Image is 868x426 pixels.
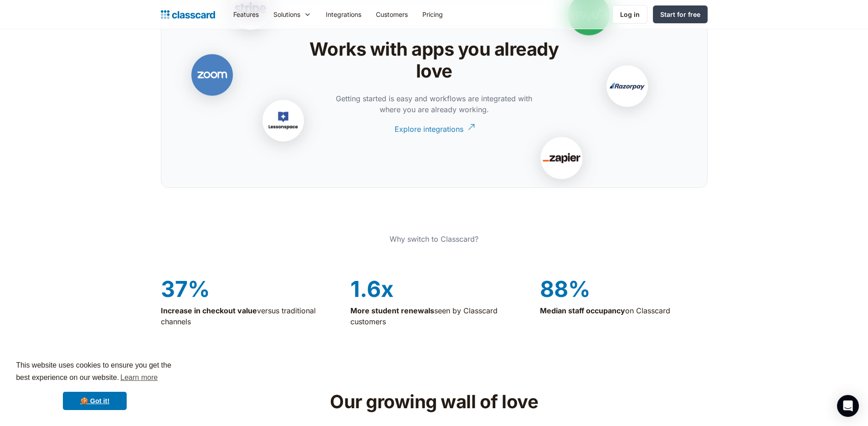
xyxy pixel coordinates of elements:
div: Solutions [266,4,318,25]
a: Pricing [415,4,450,25]
img: Lessonspace Logo [237,78,329,169]
a: Features [226,4,266,25]
img: Razorpay Logo [581,43,673,135]
p: versus traditional channels [161,305,329,327]
a: Integrations [318,4,369,25]
h2: Works with apps you already love [289,38,579,82]
p: seen by Classcard customers [350,305,518,327]
strong: Median staff occupancy [540,306,625,315]
img: Zoom Logo [166,32,257,123]
a: Start for free [653,5,708,23]
div: 88% [540,277,708,301]
p: Getting started is easy and workflows are integrated with where you are already working. [332,93,537,115]
a: Log in [612,5,647,24]
div: 37% [161,277,329,301]
strong: More student renewals [350,306,434,315]
div: Start for free [660,10,700,19]
strong: Increase in checkout value [161,306,257,315]
div: Open Intercom Messenger [837,395,859,417]
a: Customers [369,4,415,25]
a: Logo [161,8,215,21]
a: dismiss cookie message [63,392,127,410]
a: Explore integrations [395,117,474,142]
p: on Classcard [540,305,708,316]
a: learn more about cookies [119,371,159,384]
div: cookieconsent [7,351,182,419]
div: Log in [620,10,640,19]
div: 1.6x [350,277,518,301]
div: Solutions [273,10,300,19]
div: Explore integrations [395,117,463,135]
h2: Our growing wall of love [289,391,579,413]
span: This website uses cookies to ensure you get the best experience on our website. [16,360,174,384]
p: Why switch to Classcard? [289,234,579,244]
